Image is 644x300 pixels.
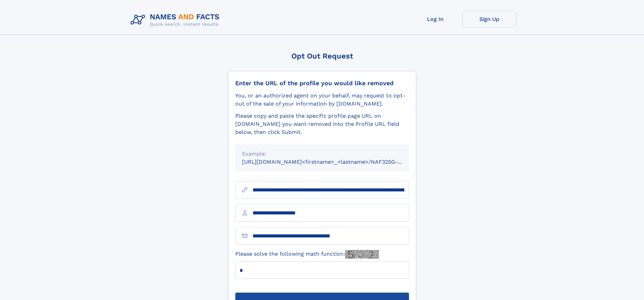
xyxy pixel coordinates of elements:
[408,11,462,27] a: Log In
[242,150,402,158] div: Example:
[235,79,409,87] div: Enter the URL of the profile you would like removed
[462,11,517,27] a: Sign Up
[228,52,416,60] div: Opt Out Request
[128,11,225,29] img: Logo Names and Facts
[235,250,379,259] label: Please solve the following math function:
[242,159,422,165] small: [URL][DOMAIN_NAME]<firstname>_<lastname>/NAF325G-xxxxxxxx
[235,92,409,108] div: You, or an authorized agent on your behalf, may request to opt-out of the sale of your informatio...
[235,112,409,136] div: Please copy and paste the specific profile page URL on [DOMAIN_NAME] you want removed into the Pr...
